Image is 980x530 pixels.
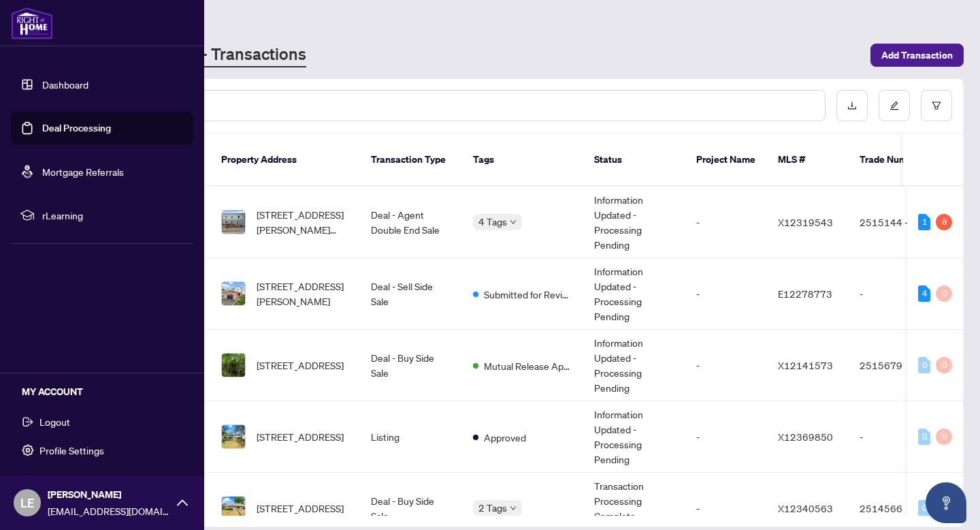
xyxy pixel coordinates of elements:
span: [STREET_ADDRESS][PERSON_NAME] [257,279,349,309]
div: 0 [918,428,930,445]
div: 0 [936,285,952,302]
img: thumbnail-img [222,211,245,234]
span: Mutual Release Approved [484,358,572,373]
td: Information Updated - Processing Pending [583,401,685,473]
span: Submitted for Review [484,287,572,302]
span: edit [889,101,899,110]
td: - [685,258,767,330]
img: logo [11,7,53,40]
span: X12340563 [778,502,833,514]
span: Add Transaction [881,44,953,66]
button: edit [879,90,910,121]
td: - [685,401,767,473]
td: 2515144 - NS [849,187,944,258]
td: - [685,330,767,401]
img: thumbnail-img [222,497,245,520]
button: Open asap [926,482,966,523]
div: 8 [936,214,952,230]
span: [STREET_ADDRESS] [257,358,344,373]
span: download [847,101,857,110]
div: 0 [918,357,930,373]
a: Mortgage Referrals [42,166,124,178]
span: [STREET_ADDRESS] [257,501,344,516]
span: filter [932,101,941,110]
th: Status [583,134,685,187]
span: [EMAIL_ADDRESS][DOMAIN_NAME] [48,503,170,518]
img: thumbnail-img [222,425,245,448]
td: Information Updated - Processing Pending [583,187,685,258]
button: download [836,90,868,121]
th: Project Name [685,134,767,187]
td: Deal - Agent Double End Sale [360,187,462,258]
td: Information Updated - Processing Pending [583,258,685,330]
span: X12319543 [778,216,833,228]
span: Approved [484,430,526,445]
span: [PERSON_NAME] [48,487,170,502]
th: Trade Number [849,134,944,187]
div: 0 [918,500,930,516]
span: [STREET_ADDRESS][PERSON_NAME][PERSON_NAME] [257,207,349,237]
button: Profile Settings [11,439,193,462]
span: 4 Tags [478,214,507,230]
td: 2515679 [849,330,944,401]
img: thumbnail-img [222,282,245,305]
th: Transaction Type [360,134,462,187]
th: Tags [462,134,583,187]
span: X12141573 [778,359,833,371]
span: E12278773 [778,287,832,300]
h5: MY ACCOUNT [22,384,193,399]
td: Deal - Sell Side Sale [360,258,462,330]
a: Deal Processing [42,122,111,134]
div: 0 [936,428,952,445]
th: Property Address [210,134,360,187]
span: Logout [39,411,70,433]
td: Deal - Buy Side Sale [360,330,462,401]
button: Logout [11,410,193,433]
div: 4 [918,285,930,302]
span: [STREET_ADDRESS] [257,429,344,444]
th: MLS # [767,134,849,187]
span: down [510,219,517,225]
span: rLearning [42,208,184,223]
td: - [849,258,944,330]
span: 2 Tags [478,500,507,516]
span: LE [20,493,35,512]
img: thumbnail-img [222,354,245,377]
td: Information Updated - Processing Pending [583,330,685,401]
span: X12369850 [778,431,833,443]
span: down [510,505,517,512]
td: Listing [360,401,462,473]
div: 1 [918,214,930,230]
span: Profile Settings [39,439,104,461]
button: filter [921,90,952,121]
a: Dashboard [42,78,88,91]
button: Add Transaction [870,44,964,67]
td: - [685,187,767,258]
div: 0 [936,357,952,373]
td: - [849,401,944,473]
